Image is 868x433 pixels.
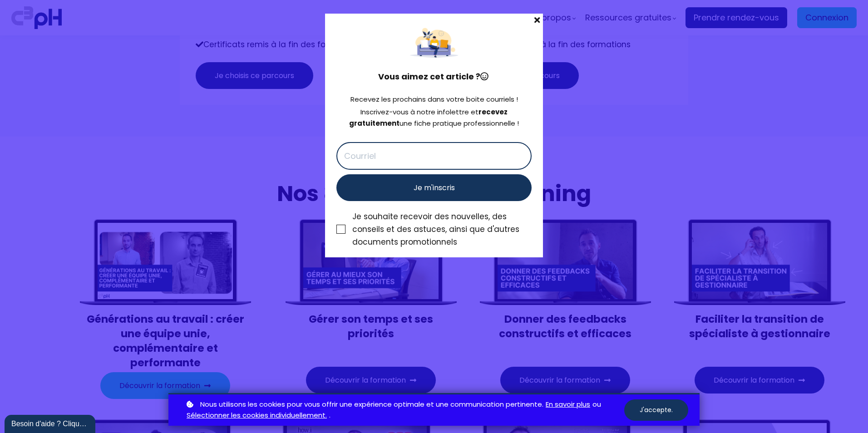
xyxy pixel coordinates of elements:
input: Courriel [336,142,532,170]
a: En savoir plus [546,399,590,410]
iframe: chat widget [5,413,97,433]
strong: gratuitement [349,118,399,128]
div: Recevez les prochains dans votre boite courriels ! [336,94,532,105]
button: J'accepte. [624,399,688,421]
span: Nous utilisons les cookies pour vous offrir une expérience optimale et une communication pertinente. [200,399,543,410]
h4: Vous aimez cet article ? [336,70,532,83]
p: ou . [184,399,624,422]
span: Je m'inscris [414,182,455,193]
div: Inscrivez-vous à notre infolettre et une fiche pratique professionnelle ! [336,107,532,129]
strong: recevez [478,107,508,117]
a: Sélectionner les cookies individuellement. [187,410,327,421]
div: Je souhaite recevoir des nouvelles, des conseils et des astuces, ainsi que d'autres documents pro... [352,210,532,248]
button: Je m'inscris [336,174,532,201]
